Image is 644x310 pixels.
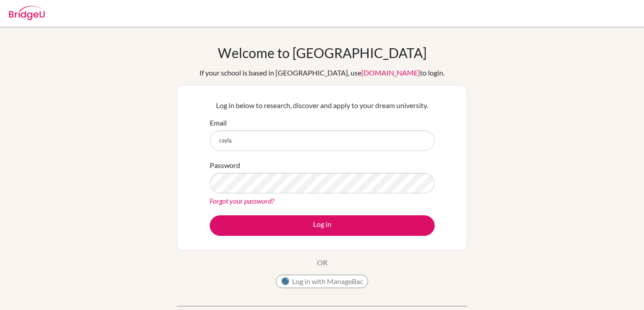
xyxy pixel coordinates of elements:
[210,197,274,205] a: Forgot your password?
[210,215,435,236] button: Log in
[210,160,240,171] label: Password
[276,275,368,288] button: Log in with ManageBac
[199,67,445,78] div: If your school is based in [GEOGRAPHIC_DATA], use to login.
[361,68,420,77] a: [DOMAIN_NAME]
[9,6,45,20] img: Bridge-U
[218,45,427,61] h1: Welcome to [GEOGRAPHIC_DATA]
[317,257,327,268] p: OR
[210,100,435,111] p: Log in below to research, discover and apply to your dream university.
[210,117,227,128] label: Email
